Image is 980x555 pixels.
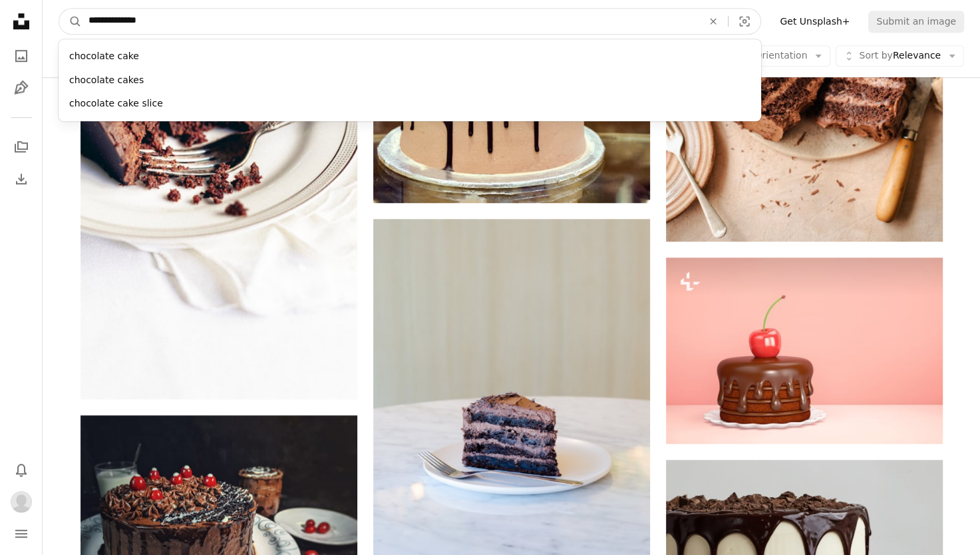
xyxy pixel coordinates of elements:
a: Download History [8,166,35,192]
a: Get Unsplash+ [772,11,858,32]
button: Clear [699,9,728,34]
img: Chocolate cake with cherry on pink background. 3D rendering [666,258,943,444]
a: Chocolate cake with cherry on pink background. 3D rendering [666,344,943,356]
img: chocolate cake on plate [81,41,357,399]
img: Avatar of user Elizabeth Robinson [11,491,32,512]
button: Visual search [729,9,760,34]
a: sliced chocolate cake beside fork on plate [373,386,650,398]
span: Relevance [859,49,941,63]
div: chocolate cake slice [59,92,761,116]
a: Illustrations [8,75,35,101]
span: Sort by [859,50,892,61]
form: Find visuals sitewide [59,8,761,35]
button: Menu [8,520,35,547]
span: Orientation [754,50,807,61]
button: Orientation [731,45,830,67]
a: chocolate cake on plate [81,214,357,226]
a: Collections [8,134,35,160]
div: chocolate cakes [59,69,761,92]
button: Notifications [8,457,35,483]
a: chocolate cake on white ceramic plate [81,520,357,532]
button: Profile [8,488,35,515]
a: Photos [8,43,35,69]
button: Search Unsplash [59,9,82,34]
button: Submit an image [868,11,964,32]
div: chocolate cake [59,45,761,69]
a: Home — Unsplash [8,8,35,37]
button: Sort byRelevance [836,45,964,67]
